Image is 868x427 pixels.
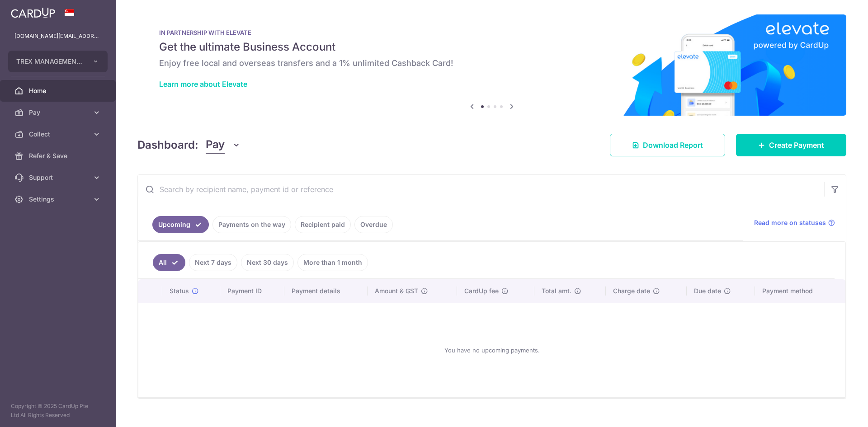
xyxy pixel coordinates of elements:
[212,216,291,233] a: Payments on the way
[464,286,499,296] span: CardUp fee
[29,151,89,160] span: Refer & Save
[14,32,101,41] p: [DOMAIN_NAME][EMAIL_ADDRESS][DOMAIN_NAME]
[755,279,845,303] th: Payment method
[170,286,189,296] span: Status
[137,137,198,153] h4: Dashboard:
[159,29,825,36] p: IN PARTNERSHIP WITH ELEVATE
[152,216,209,233] a: Upcoming
[206,136,241,154] button: Pay
[16,57,83,66] span: TREX MANAGEMENT PTE. LTD.
[754,218,826,227] span: Read more on statuses
[769,140,824,150] span: Create Payment
[754,218,835,227] a: Read more on statuses
[153,254,185,271] a: All
[189,254,237,271] a: Next 7 days
[159,40,825,54] h5: Get the ultimate Business Account
[542,286,571,296] span: Total amt.
[29,86,89,95] span: Home
[29,108,89,117] span: Pay
[29,195,89,204] span: Settings
[295,216,351,233] a: Recipient paid
[241,254,294,271] a: Next 30 days
[375,286,418,296] span: Amount & GST
[11,7,55,18] img: CardUp
[220,279,284,303] th: Payment ID
[29,130,89,139] span: Collect
[159,80,247,89] a: Learn more about Elevate
[29,173,89,182] span: Support
[736,134,846,156] a: Create Payment
[8,51,108,72] button: TREX MANAGEMENT PTE. LTD.
[643,140,703,150] span: Download Report
[137,14,846,116] img: Renovation banner
[284,279,368,303] th: Payment details
[159,58,825,69] h6: Enjoy free local and overseas transfers and a 1% unlimited Cashback Card!
[694,286,721,296] span: Due date
[613,286,650,296] span: Charge date
[354,216,393,233] a: Overdue
[610,134,725,156] a: Download Report
[138,175,824,204] input: Search by recipient name, payment id or reference
[297,254,368,271] a: More than 1 month
[149,310,835,390] div: You have no upcoming payments.
[206,136,225,154] span: Pay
